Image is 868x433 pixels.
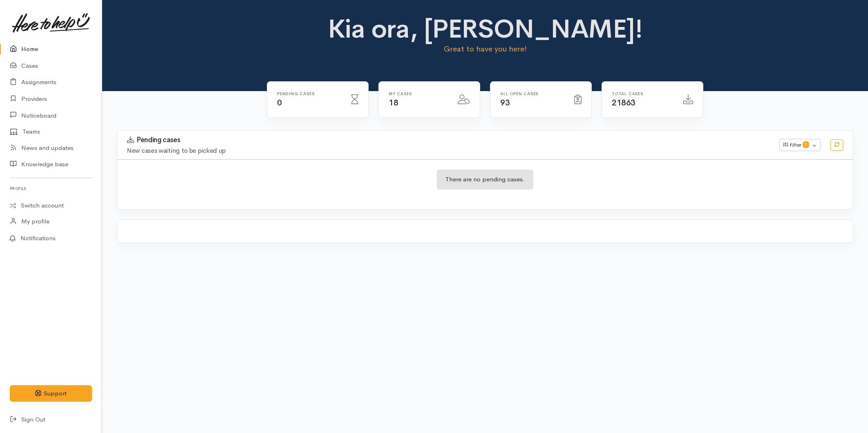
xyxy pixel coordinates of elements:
[389,98,398,108] span: 18
[10,385,92,402] button: Support
[803,141,809,148] span: 0
[612,98,635,108] span: 21863
[437,170,533,190] div: There are no pending cases.
[304,15,667,43] h1: Kia ora, [PERSON_NAME]!
[500,98,510,108] span: 93
[612,92,673,96] h6: Total cases
[389,92,448,96] h6: My cases
[127,136,770,144] h3: Pending cases
[277,98,282,108] span: 0
[277,92,341,96] h6: Pending cases
[304,43,667,55] p: Great to have you here!
[500,92,564,96] h6: All Open cases
[779,139,821,151] button: Filter0
[127,147,770,154] h4: New cases waiting to be picked up
[10,183,92,194] h6: Profile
